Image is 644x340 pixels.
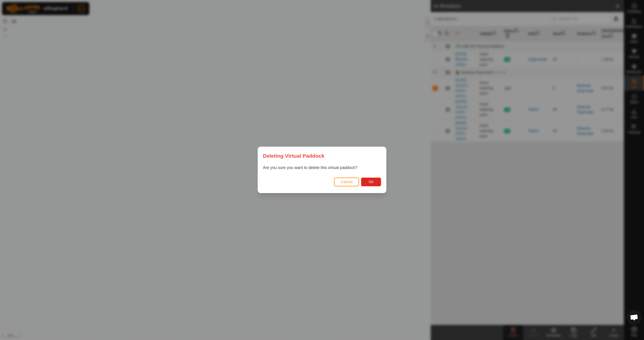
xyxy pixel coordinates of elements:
[361,178,381,186] button: Ok
[334,178,359,186] button: Cancel
[341,180,352,184] span: Cancel
[263,152,325,160] span: Deleting Virtual Paddock
[263,165,381,171] p: Are you sure you want to delete this virtual paddock?
[369,180,374,184] span: Ok
[627,310,642,325] div: Open chat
